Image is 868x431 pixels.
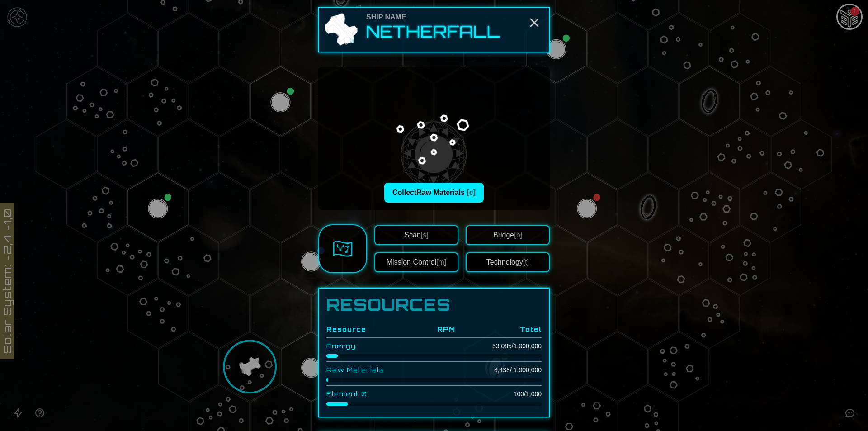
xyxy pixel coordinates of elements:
button: Technology[t] [466,252,550,272]
td: Energy [326,338,418,355]
button: CollectRaw Materials [c] [384,183,484,203]
img: Ship Icon [323,12,359,48]
h2: Netherfall [366,23,500,41]
span: Scan [404,231,428,239]
h1: Resources [326,296,542,314]
td: 100 / 1,000 [455,386,542,403]
div: Ship Name [366,12,500,23]
span: [c] [467,189,476,196]
th: Resource [326,321,418,338]
td: Raw Materials [326,362,418,379]
span: [s] [421,231,429,239]
button: Bridge[b] [466,225,550,245]
button: Scan[s] [374,225,458,245]
span: [b] [514,231,522,239]
td: 8,438 / 1,000,000 [455,362,542,379]
img: Resource [357,52,510,205]
th: Total [455,321,542,338]
td: Element 0 [326,386,418,403]
th: RPM [418,321,455,338]
span: [m] [436,258,446,266]
td: 53,085 / 1,000,000 [455,338,542,355]
img: Sector [333,239,353,259]
button: Close [527,15,542,30]
span: [t] [523,258,529,266]
button: Mission Control[m] [374,252,458,272]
